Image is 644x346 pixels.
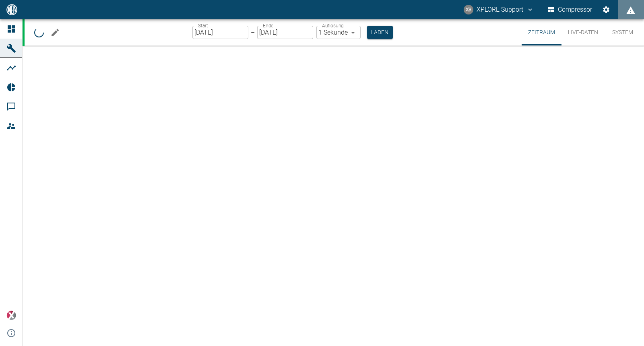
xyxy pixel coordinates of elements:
button: Compressor [546,2,594,17]
label: Auflösung [322,22,344,29]
img: Xplore Logo [6,311,16,320]
p: – [251,28,255,37]
button: System [605,19,641,45]
button: Laden [367,26,393,39]
button: Machine bearbeiten [47,25,63,41]
button: Live-Daten [561,19,605,45]
img: logo [6,4,18,15]
div: XS [464,5,473,14]
button: compressors@neaxplore.com [462,2,535,17]
input: DD.MM.YYYY [257,26,313,39]
button: Zeitraum [522,19,561,45]
label: Ende [263,22,273,29]
label: Start [198,22,208,29]
button: Einstellungen [599,2,613,17]
div: 1 Sekunde [316,26,361,39]
input: DD.MM.YYYY [192,26,248,39]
